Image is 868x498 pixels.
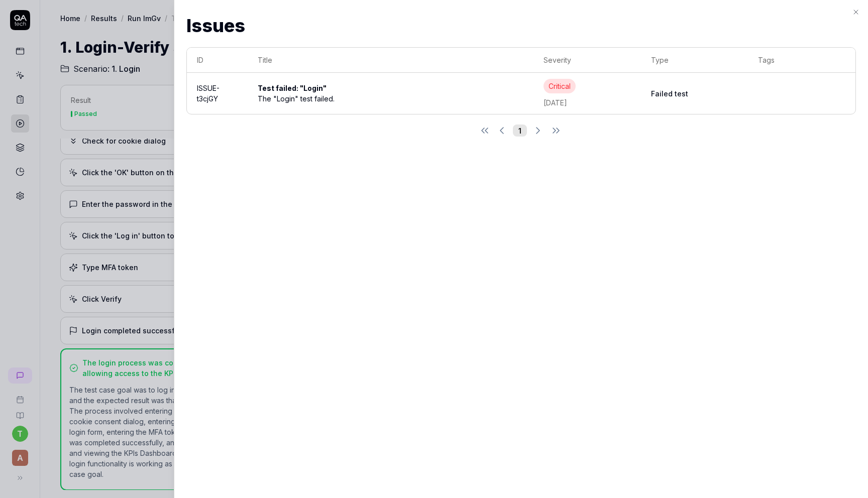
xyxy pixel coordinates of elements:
[248,48,534,73] th: Title
[544,98,567,107] time: [DATE]
[641,48,748,73] th: Type
[513,125,527,137] button: 1
[258,93,524,104] div: The "Login" test failed.
[258,83,335,93] div: Test failed: "Login"
[651,88,738,99] b: Failed test
[187,48,248,73] th: ID
[748,48,855,73] th: Tags
[186,12,856,39] h2: Issues
[197,84,220,103] a: ISSUE-t3cjGY
[544,79,576,93] div: Critical
[533,48,641,73] th: Severity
